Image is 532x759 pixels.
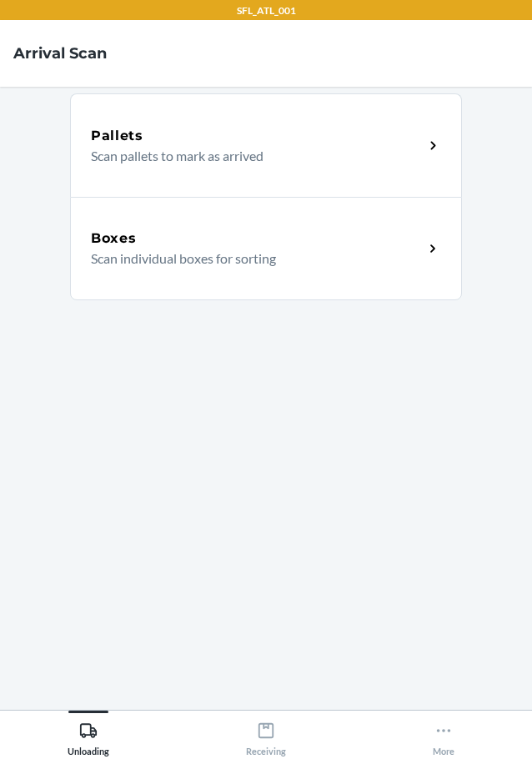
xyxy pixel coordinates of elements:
a: PalletsScan pallets to mark as arrived [70,93,462,197]
button: Receiving [178,711,355,756]
h5: Boxes [91,229,137,249]
h5: Pallets [91,126,143,146]
a: BoxesScan individual boxes for sorting [70,197,462,300]
div: Receiving [246,715,286,756]
p: Scan individual boxes for sorting [91,249,410,269]
div: Unloading [68,715,109,756]
div: More [433,715,454,756]
p: SFL_ATL_001 [237,3,296,18]
h4: Arrival Scan [13,43,107,64]
p: Scan pallets to mark as arrived [91,146,410,166]
button: More [354,711,532,756]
